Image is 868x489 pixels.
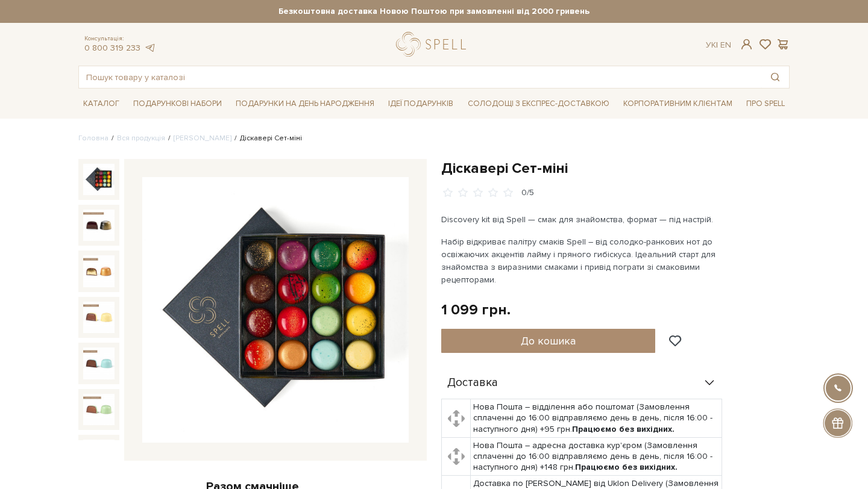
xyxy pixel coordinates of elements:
[83,302,115,333] img: Діскавері Сет-міні
[78,95,124,113] a: Каталог
[142,177,409,443] img: Діскавері Сет-міні
[84,43,140,53] a: 0 800 319 233
[231,133,302,144] li: Діскавері Сет-міні
[716,40,718,50] span: |
[83,164,115,195] img: Діскавері Сет-міні
[441,235,724,286] p: Набір відкриває палітру смаків Spell – від солодко-ранкових нот до освіжаючих акцентів лайму і пр...
[83,440,115,471] img: Діскавері Сет-міні
[521,334,576,347] span: До кошика
[441,213,724,226] p: Discovery kit від Spell — смак для знайомства, формат — під настрій.
[396,32,471,57] a: logo
[83,394,115,425] img: Діскавері Сет-міні
[84,35,156,43] span: Консультація:
[117,134,165,143] a: Вся продукція
[441,301,511,319] div: 1 099 грн.
[618,95,737,113] a: Корпоративним клієнтам
[78,134,108,143] a: Головна
[471,399,722,438] td: Нова Пошта – відділення або поштомат (Замовлення сплаченні до 16:00 відправляємо день в день, піс...
[575,462,678,472] b: Працюємо без вихідних.
[83,347,115,379] img: Діскавері Сет-міні
[706,40,731,51] div: Ук
[128,95,227,113] a: Подарункові набори
[441,329,655,353] button: До кошика
[143,43,156,53] a: telegram
[231,95,379,113] a: Подарунки на День народження
[174,134,231,143] a: [PERSON_NAME]
[79,66,761,88] input: Пошук товару у каталозі
[471,437,722,476] td: Нова Пошта – адресна доставка кур'єром (Замовлення сплаченні до 16:00 відправляємо день в день, п...
[383,95,458,113] a: Ідеї подарунків
[441,159,790,178] h1: Діскавері Сет-міні
[463,93,614,114] a: Солодощі з експрес-доставкою
[521,187,534,199] div: 0/5
[761,66,789,88] button: Пошук товару у каталозі
[447,378,498,388] span: Доставка
[720,40,731,50] a: En
[83,255,115,287] img: Діскавері Сет-міні
[741,95,790,113] a: Про Spell
[83,210,115,241] img: Діскавері Сет-міні
[78,6,790,17] strong: Безкоштовна доставка Новою Поштою при замовленні від 2000 гривень
[572,424,675,434] b: Працюємо без вихідних.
